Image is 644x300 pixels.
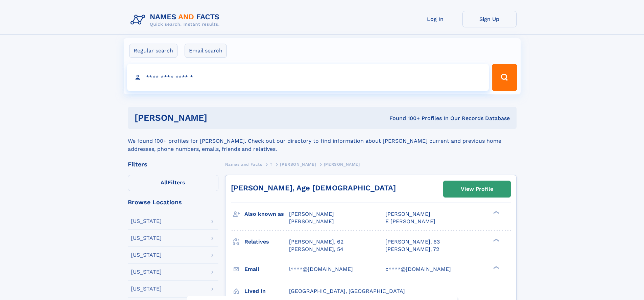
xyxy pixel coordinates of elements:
[127,64,489,91] input: search input
[461,181,493,197] div: View Profile
[244,285,289,297] h3: Lived in
[231,184,396,192] a: [PERSON_NAME], Age [DEMOGRAPHIC_DATA]
[289,246,343,253] a: [PERSON_NAME], 54
[244,263,289,275] h3: Email
[131,252,162,258] div: [US_STATE]
[131,269,162,275] div: [US_STATE]
[462,11,517,27] a: Sign Up
[244,236,289,248] h3: Relatives
[128,175,218,191] label: Filters
[270,160,272,168] a: T
[492,210,500,215] div: ❯
[492,238,500,242] div: ❯
[444,181,510,197] a: View Profile
[131,218,162,224] div: [US_STATE]
[135,114,299,122] h1: [PERSON_NAME]
[128,11,225,29] img: Logo Names and Facts
[185,44,227,58] label: Email search
[270,162,272,167] span: T
[244,208,289,220] h3: Also known as
[385,246,439,253] a: [PERSON_NAME], 72
[385,211,430,217] span: [PERSON_NAME]
[129,44,177,58] label: Regular search
[324,162,360,167] span: [PERSON_NAME]
[128,129,517,153] div: We found 100+ profiles for [PERSON_NAME]. Check out our directory to find information about [PERS...
[492,64,517,91] button: Search Button
[298,115,510,122] div: Found 100+ Profiles In Our Records Database
[131,286,162,292] div: [US_STATE]
[131,235,162,241] div: [US_STATE]
[280,160,316,168] a: [PERSON_NAME]
[492,265,500,270] div: ❯
[289,211,334,217] span: [PERSON_NAME]
[289,288,405,294] span: [GEOGRAPHIC_DATA], [GEOGRAPHIC_DATA]
[408,11,462,27] a: Log In
[161,179,168,186] span: All
[128,161,218,167] div: Filters
[280,162,316,167] span: [PERSON_NAME]
[385,238,440,246] a: [PERSON_NAME], 63
[289,218,334,225] span: [PERSON_NAME]
[128,199,218,205] div: Browse Locations
[289,238,343,246] a: [PERSON_NAME], 62
[225,160,262,168] a: Names and Facts
[385,218,435,225] span: E [PERSON_NAME]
